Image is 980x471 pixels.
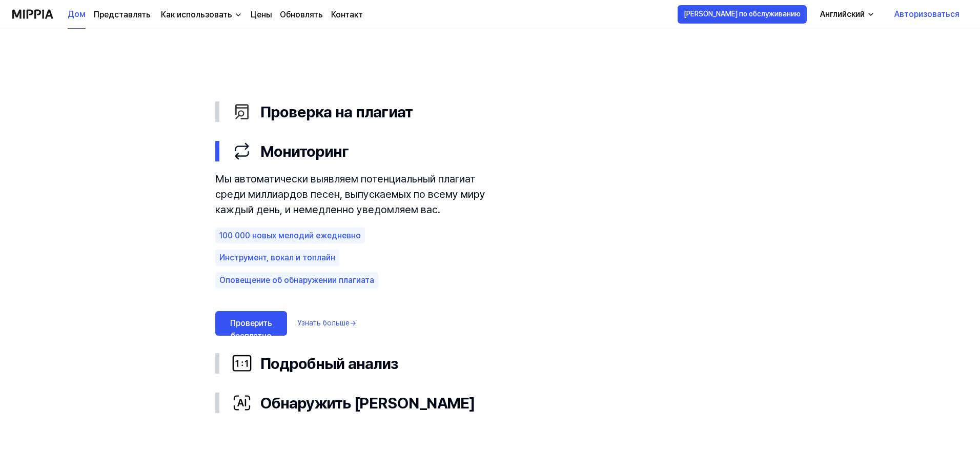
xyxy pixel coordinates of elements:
button: Обнаружить [PERSON_NAME] [215,383,765,423]
button: Проверка на плагиат [215,92,765,132]
font: Узнать больше [297,319,350,327]
button: Английский [812,4,881,25]
button: Мониторинг [215,132,765,171]
font: Цены [251,10,272,19]
a: Цены [251,9,272,21]
font: 100 000 новых мелодий ежедневно [219,231,361,240]
a: Представлять [94,9,151,21]
font: Оповещение об обнаружении плагиата [219,275,374,285]
font: Мы автоматически выявляем потенциальный плагиат среди миллиардов песен, выпускаемых по всему миру... [215,173,485,216]
font: Инструмент, вокал и топлайн [219,253,335,262]
font: Представлять [94,10,151,19]
a: Дом [68,1,86,29]
button: Как использовать [159,9,242,21]
font: Проверка на плагиат [260,103,413,121]
font: Английский [820,9,865,19]
font: [PERSON_NAME] по обслуживанию [684,10,801,18]
font: Обновлять [280,10,323,19]
font: Проверить бесплатно [230,318,272,341]
font: Обнаружить [PERSON_NAME] [260,394,475,412]
a: Обновлять [280,9,323,21]
font: Дом [68,9,86,19]
font: Мониторинг [260,142,349,160]
font: Авторизоваться [894,9,959,19]
img: вниз [234,11,242,19]
button: Подробный анализ [215,344,765,383]
div: Мониторинг [215,171,765,344]
font: → [350,319,356,327]
font: Подробный анализ [260,354,398,373]
font: Как использовать [161,10,232,19]
button: [PERSON_NAME] по обслуживанию [678,5,807,24]
a: Проверить бесплатно [215,311,287,336]
a: Контакт [331,9,363,21]
a: Узнать больше→ [297,318,356,329]
font: Контакт [331,10,363,19]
